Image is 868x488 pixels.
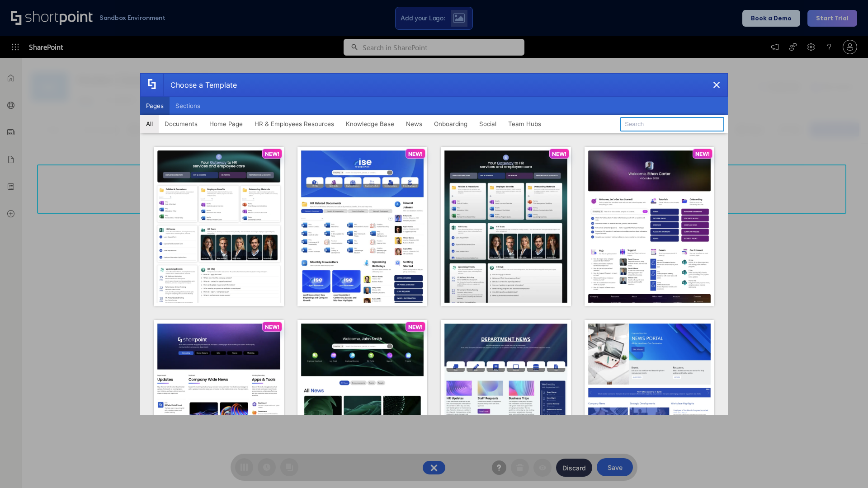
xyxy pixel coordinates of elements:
button: All [140,115,159,133]
iframe: Chat Widget [823,445,868,488]
button: Sections [170,97,206,115]
input: Search [620,117,724,131]
p: NEW! [408,150,423,157]
button: Home Page [203,115,249,133]
p: NEW! [408,324,423,330]
button: Pages [140,97,170,115]
p: NEW! [265,324,279,330]
button: Knowledge Base [340,115,400,133]
button: Social [473,115,502,133]
button: HR & Employees Resources [249,115,340,133]
button: Team Hubs [502,115,547,133]
p: NEW! [695,150,710,157]
p: NEW! [265,150,279,157]
div: Choose a Template [163,74,237,96]
button: Documents [159,115,203,133]
button: News [400,115,428,133]
button: Onboarding [428,115,473,133]
p: NEW! [552,150,566,157]
div: template selector [140,73,728,415]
